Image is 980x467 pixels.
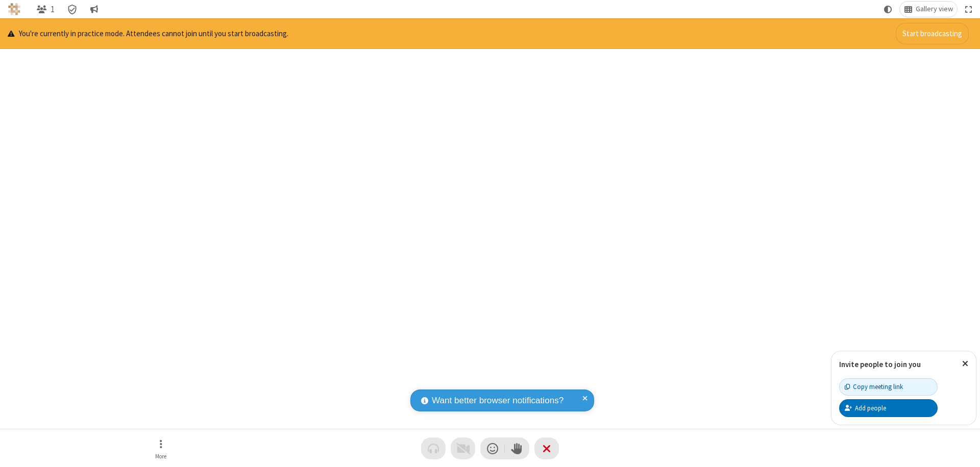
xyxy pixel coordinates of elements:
[896,23,969,44] button: Start broadcasting
[961,2,976,17] button: Fullscreen
[86,2,102,17] button: Conversation
[954,351,976,376] button: Close popover
[505,437,529,459] button: Raise hand
[8,28,288,40] p: You're currently in practice mode. Attendees cannot join until you start broadcasting.
[8,3,20,15] img: QA Selenium DO NOT DELETE OR CHANGE
[421,437,446,459] button: Audio problem - check your Internet connection or call by phone
[63,2,82,17] div: Meeting details Encryption enabled
[916,5,953,13] span: Gallery view
[839,378,938,396] button: Copy meeting link
[480,437,505,459] button: Send a reaction
[839,399,938,417] button: Add people
[432,394,563,407] span: Want better browser notifications?
[155,453,166,459] span: More
[451,437,475,459] button: Video
[145,434,176,463] button: Open menu
[51,5,55,14] span: 1
[32,2,59,17] button: Open participant list
[900,2,957,17] button: Change layout
[880,2,896,17] button: Using system theme
[534,437,559,459] button: End or leave meeting
[839,359,921,369] label: Invite people to join you
[845,382,903,392] div: Copy meeting link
